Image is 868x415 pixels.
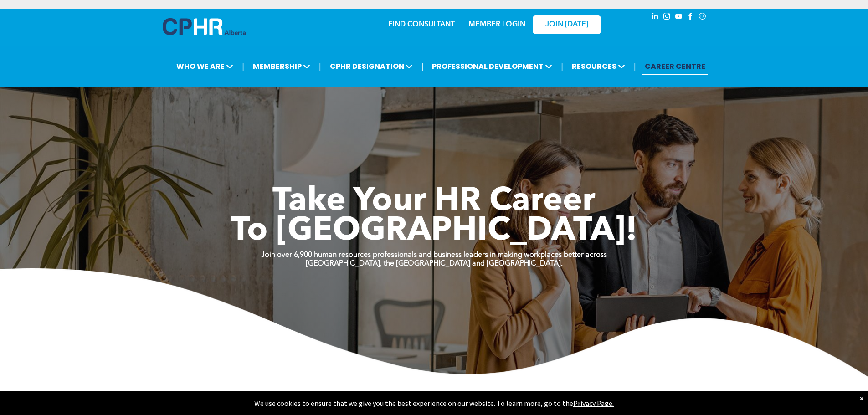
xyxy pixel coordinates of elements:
[650,11,660,24] a: linkedin
[573,399,614,408] a: Privacy Page.
[561,57,563,76] li: |
[674,11,684,24] a: youtube
[231,215,637,248] span: To [GEOGRAPHIC_DATA]!
[261,251,607,259] strong: Join over 6,900 human resources professionals and business leaders in making workplaces better ac...
[569,58,628,75] span: RESOURCES
[174,58,236,75] span: WHO WE ARE
[860,394,863,403] div: Dismiss notification
[250,58,313,75] span: MEMBERSHIP
[319,57,321,76] li: |
[272,185,596,218] span: Take Your HR Career
[662,11,672,24] a: instagram
[642,58,708,75] a: CAREER CENTRE
[163,18,246,35] img: A blue and white logo for cp alberta
[468,21,525,28] a: MEMBER LOGIN
[634,57,636,76] li: |
[533,15,601,34] a: JOIN [DATE]
[698,11,708,24] a: Social network
[545,20,588,29] span: JOIN [DATE]
[429,58,555,75] span: PROFESSIONAL DEVELOPMENT
[686,11,696,24] a: facebook
[306,260,563,267] strong: [GEOGRAPHIC_DATA], the [GEOGRAPHIC_DATA] and [GEOGRAPHIC_DATA].
[242,57,244,76] li: |
[421,57,424,76] li: |
[327,58,416,75] span: CPHR DESIGNATION
[388,21,455,28] a: FIND CONSULTANT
